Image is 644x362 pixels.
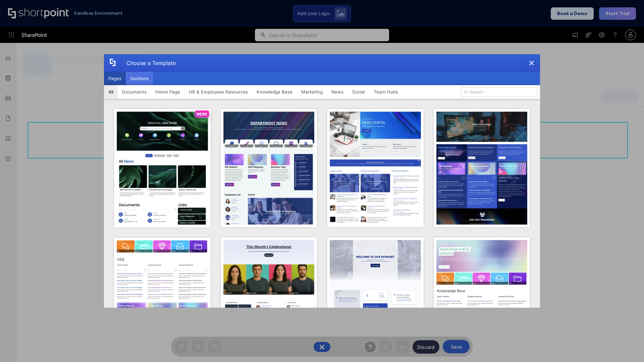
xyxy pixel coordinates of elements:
[104,54,540,308] div: template selector
[252,85,297,99] button: Knowledge Base
[197,112,207,117] p: NEW!
[369,85,402,99] button: Team Hubs
[348,85,369,99] button: Social
[121,55,176,71] div: Choose a Template
[151,85,184,99] button: Home Page
[461,87,537,97] input: Search
[610,330,644,362] iframe: Chat Widget
[327,85,348,99] button: News
[118,85,151,99] button: Documents
[297,85,327,99] button: Marketing
[104,72,126,85] button: Pages
[184,85,252,99] button: HR & Employees Resources
[126,72,153,85] button: Sections
[104,85,118,99] button: All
